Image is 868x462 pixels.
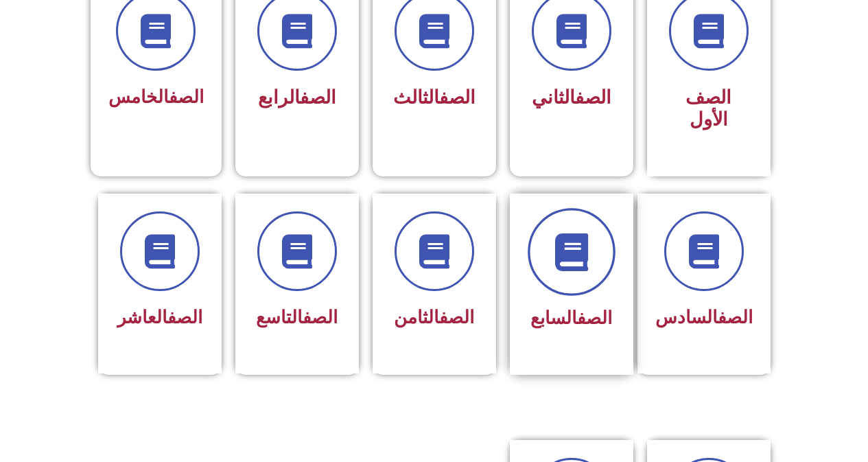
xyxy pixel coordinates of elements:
[532,86,611,108] span: الثاني
[394,307,474,327] span: الثامن
[117,307,202,327] span: العاشر
[393,86,476,108] span: الثالث
[575,86,611,108] a: الصف
[655,307,753,327] span: السادس
[167,307,202,327] a: الصف
[439,86,476,108] a: الصف
[530,308,612,328] span: السابع
[577,308,612,328] a: الصف
[108,86,204,107] span: الخامس
[169,86,204,107] a: الصف
[303,307,338,327] a: الصف
[685,86,731,130] span: الصف الأول
[718,307,753,327] a: الصف
[256,307,338,327] span: التاسع
[258,86,336,108] span: الرابع
[439,307,474,327] a: الصف
[300,86,336,108] a: الصف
